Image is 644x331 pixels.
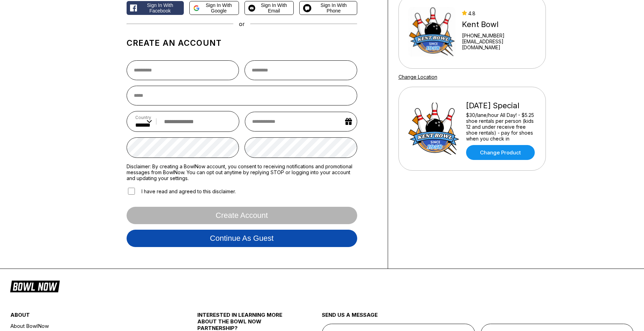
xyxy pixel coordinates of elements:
a: Change Location [398,74,437,80]
button: Continue as guest [127,230,357,247]
label: Country [135,115,152,120]
div: $30/lane/hour All Day! - $5.25 shoe rentals per person (kids 12 and under receive free shoe renta... [466,112,536,142]
input: I have read and agreed to this disclaimer. [128,188,135,195]
a: Change Product [466,145,535,160]
label: I have read and agreed to this disclaimer. [127,187,236,196]
div: about [10,312,166,322]
div: 4.8 [462,10,536,16]
h1: Create an account [127,38,357,48]
label: Disclaimer: By creating a BowlNow account, you consent to receiving notifications and promotional... [127,163,357,181]
span: Sign in with Phone [314,2,353,14]
div: or [127,20,357,27]
span: Sign in with Facebook [140,2,181,14]
div: Kent Bowl [462,20,536,29]
a: [EMAIL_ADDRESS][DOMAIN_NAME] [462,39,536,50]
img: Wednesday Special [408,103,460,155]
a: About BowlNow [10,322,166,330]
img: Kent Bowl [408,6,456,58]
span: Sign in with Google [203,2,235,14]
div: send us a message [322,312,634,324]
button: Sign in with Google [189,1,239,15]
button: Sign in with Email [244,1,294,15]
button: Sign in with Facebook [127,1,184,15]
span: Sign in with Email [258,2,290,14]
div: [PHONE_NUMBER] [462,33,536,39]
div: [DATE] Special [466,101,536,110]
button: Sign in with Phone [299,1,357,15]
